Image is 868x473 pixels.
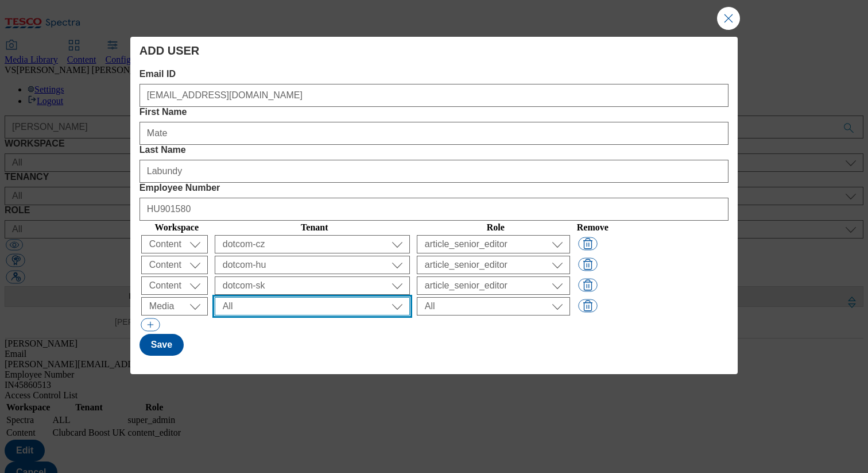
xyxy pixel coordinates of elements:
th: Remove [576,222,609,233]
label: First Name [139,107,728,117]
label: Email ID [139,69,728,79]
div: Modal [130,37,738,374]
button: Close Modal [717,7,740,30]
label: Employee Number [139,183,728,193]
th: Workspace [141,222,213,233]
h4: ADD USER [139,44,728,57]
th: Tenant [214,222,415,233]
label: Last Name [139,145,728,155]
th: Role [416,222,575,233]
input: IN22912345 [139,198,728,221]
button: Save [139,334,184,356]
